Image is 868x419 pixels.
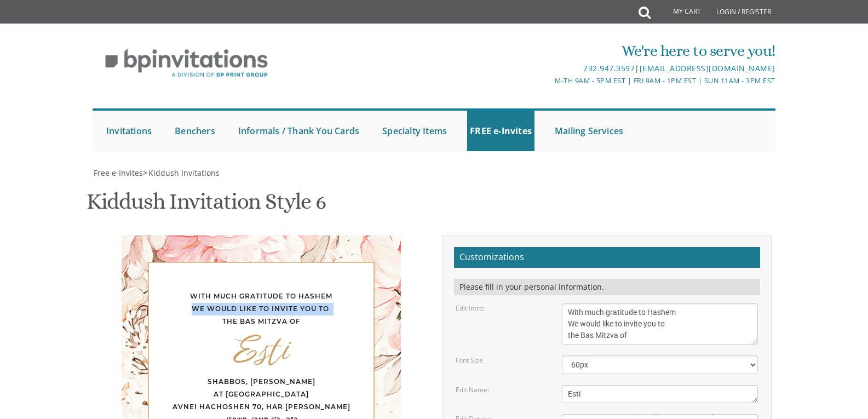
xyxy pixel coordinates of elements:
[143,168,220,178] span: >
[456,385,489,394] label: Edit Name:
[583,63,635,73] a: 732.947.3597
[456,303,485,313] label: Edit Intro:
[562,303,758,345] textarea: We would like to invite you to the Kiddush of our dear daughter/granddaughter
[93,168,143,178] a: Free e-Invites
[235,111,362,151] a: Informals / Thank You Cards
[321,62,775,75] div: |
[94,168,143,178] span: Free e-Invites
[649,1,709,23] a: My Cart
[467,111,534,151] a: FREE e-Invites
[640,63,775,73] a: [EMAIL_ADDRESS][DOMAIN_NAME]
[93,41,280,86] img: BP Invitation Loft
[143,344,379,357] div: Esti
[87,190,326,222] h1: Kiddush Invitation Style 6
[147,168,220,178] a: Kiddush Invitations
[562,385,758,403] textarea: [PERSON_NAME]
[456,355,483,365] label: Font Size
[143,290,379,328] div: With much gratitude to Hashem We would like to invite you to the Bas Mitzva of
[321,75,775,87] div: M-Th 9am - 5pm EST | Fri 9am - 1pm EST | Sun 11am - 3pm EST
[104,111,154,151] a: Invitations
[172,111,218,151] a: Benchers
[321,40,775,62] div: We're here to serve you!
[454,279,760,295] div: Please fill in your personal information.
[148,168,220,178] span: Kiddush Invitations
[552,111,626,151] a: Mailing Services
[380,111,450,151] a: Specialty Items
[454,247,760,268] h2: Customizations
